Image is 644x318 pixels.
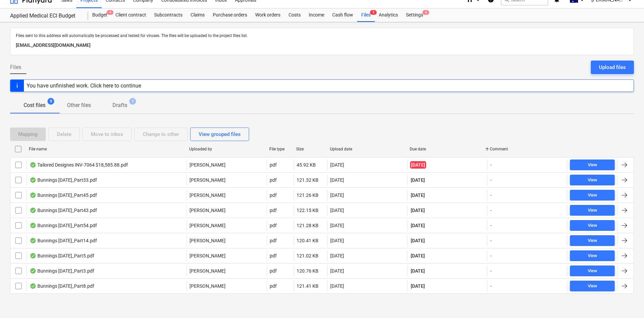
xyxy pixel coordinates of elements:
div: Upload files [599,63,626,72]
div: OCR finished [30,208,36,213]
p: [PERSON_NAME] [190,237,226,244]
a: Files9 [357,8,375,22]
a: Costs [284,8,305,22]
div: Upload date [330,147,405,151]
div: 120.76 KB [297,268,318,274]
span: [DATE] [410,283,426,289]
div: You have unfinished work. Click here to continue [27,82,141,89]
div: 121.41 KB [297,283,318,289]
div: Chat Widget [610,286,644,318]
p: [PERSON_NAME] [190,268,226,274]
p: [PERSON_NAME] [190,177,226,183]
div: Due date [410,147,484,151]
div: Bunnings [DATE]_Part8.pdf [30,283,94,289]
div: 120.41 KB [297,238,318,243]
span: Files [10,63,21,71]
div: pdf [270,268,277,274]
div: - [490,208,492,213]
div: - [490,253,492,258]
div: 121.28 KB [297,223,318,228]
div: [DATE] [330,162,344,168]
div: Bunnings [DATE]_Part45.pdf [30,192,97,198]
p: [PERSON_NAME] [190,192,226,199]
div: [DATE] [330,253,344,258]
div: pdf [270,223,277,228]
span: [DATE] [410,207,426,214]
a: Subcontracts [150,8,187,22]
div: Bunnings [DATE]_Part3.pdf [30,268,94,274]
span: 9 [370,10,377,15]
span: 9 [47,98,54,105]
div: [DATE] [330,283,344,289]
div: - [490,192,492,198]
div: pdf [270,253,277,258]
div: pdf [270,177,277,183]
a: Cash flow [328,8,357,22]
div: Bunnings [DATE]_Part14.pdf [30,238,97,243]
div: - [490,177,492,183]
button: View [570,205,615,216]
div: Bunnings [DATE]_Part54.pdf [30,223,97,228]
div: OCR finished [30,192,36,198]
button: View [570,250,615,261]
div: View [588,222,597,229]
span: [DATE] [410,161,426,169]
div: 122.15 KB [297,208,318,213]
div: View [588,161,597,169]
div: - [490,223,492,228]
button: Upload files [591,61,634,74]
div: OCR finished [30,162,36,168]
button: View [570,281,615,291]
div: pdf [270,283,277,289]
button: View [570,220,615,231]
div: 121.26 KB [297,192,318,198]
div: File type [269,147,291,151]
span: [DATE] [410,237,426,244]
div: OCR finished [30,283,36,289]
div: Bunnings [DATE]_Part33.pdf [30,177,97,183]
p: [PERSON_NAME] [190,252,226,259]
div: [DATE] [330,192,344,198]
div: [DATE] [330,238,344,243]
p: [PERSON_NAME] [190,207,226,214]
div: pdf [270,208,277,213]
div: View [588,176,597,184]
div: Client contract [111,8,150,22]
div: - [490,283,492,289]
div: Settings [402,8,427,22]
a: Claims [187,8,209,22]
div: View [588,252,597,260]
div: OCR finished [30,268,36,274]
div: pdf [270,192,277,198]
p: [PERSON_NAME] [190,222,226,229]
div: View grouped files [199,130,241,139]
p: Other files [67,101,91,109]
div: OCR finished [30,238,36,243]
div: Tailored Designes INV-7064 $18,585.88.pdf [30,162,128,168]
div: View [588,191,597,199]
div: pdf [270,238,277,243]
span: 4 [107,10,113,15]
p: [EMAIL_ADDRESS][DOMAIN_NAME] [16,41,628,49]
div: OCR finished [30,177,36,183]
div: [DATE] [330,208,344,213]
a: Analytics [375,8,402,22]
div: View [588,267,597,275]
p: Files sent to this address will automatically be processed and tested for viruses. The files will... [16,33,628,39]
a: Income [305,8,328,22]
span: [DATE] [410,177,426,183]
button: View [570,160,615,170]
a: Purchase orders [209,8,251,22]
div: Applied Medical ECI Budget [10,12,80,20]
p: Cost files [24,101,45,109]
span: [DATE] [410,268,426,274]
div: 121.02 KB [297,253,318,258]
div: Uploaded by [189,147,264,151]
div: View [588,207,597,214]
